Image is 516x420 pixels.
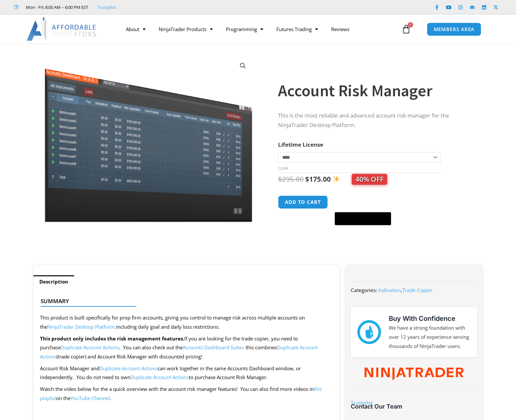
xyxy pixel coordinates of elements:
a: Futures Trading [270,22,325,37]
p: Account Risk Manager and can work together in the same Accounts Dashboard window, or independentl... [40,364,333,382]
p: We have a strong foundation with over 12 years of experience serving thousands of NinjaTrader users. [389,323,471,351]
a: Trade Copier [402,287,432,293]
img: LogoAI | Affordable Indicators – NinjaTrader [27,17,97,41]
span: Mon - Fri: 8:00 AM – 6:00 PM EST [24,3,88,11]
strong: This product only includes the risk management features. [40,335,184,342]
h3: Buy With Confidence [389,314,471,323]
a: Duplicate Account Actions [99,365,158,372]
span: 40% OFF [352,174,387,185]
h3: Contact Our Team [351,403,477,410]
a: Accounts Dashboard Suite [183,344,242,351]
iframe: Secure express checkout frame [333,194,392,210]
span: Categories: [351,287,377,293]
img: ✨ [333,175,340,182]
a: Clear options [278,166,288,171]
a: 0 [392,20,421,39]
span: $ [305,174,309,184]
bdi: 175.00 [305,174,331,184]
button: Add to cart [278,195,328,209]
a: this playlist [40,386,322,401]
a: MEMBERS AREA [427,23,482,36]
a: NinjaTrader Products [152,22,219,37]
img: mark thumbs good 43913 | Affordable Indicators – NinjaTrader [357,320,381,344]
a: Trustpilot [351,399,372,406]
bdi: 295.00 [278,174,304,184]
a: Programming [219,22,270,37]
label: Lifetime License [278,141,323,148]
h1: Account Risk Manager [278,79,469,102]
p: If you are looking for the trade copier, you need to purchase . You can also check out the – this... [40,334,333,362]
span: , [378,287,432,293]
a: Trustpilot [97,3,116,11]
h4: Summary [41,298,327,304]
button: Buy with GPay [335,212,391,225]
p: This product is built specifically for prop firm accounts, giving you control to manage risk acro... [40,313,333,332]
a: Indicators [378,287,401,293]
a: Duplicate Account Actions [61,344,119,351]
img: Screenshot 2024-08-26 15462845454 [43,55,254,223]
span: $ [278,174,282,184]
p: Watch the video below for the a quick overview with the account risk manager features! You can al... [40,385,333,403]
a: View full-screen image gallery [237,60,249,72]
a: Duplicate Account Actions [130,374,189,380]
img: NinjaTrader Wordmark color RGB | Affordable Indicators – NinjaTrader [365,368,463,380]
a: YouTube Channel [70,395,110,401]
span: 0 [408,22,413,27]
a: NinjaTrader Desktop Platform, [47,323,116,330]
span: MEMBERS AREA [434,27,475,32]
nav: Menu [119,22,400,37]
a: Description [33,275,74,288]
a: About [119,22,152,37]
p: This is the most reliable and advanced account risk manager for the NinjaTrader Desktop Platform. [278,111,469,130]
a: Reviews [325,22,356,37]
